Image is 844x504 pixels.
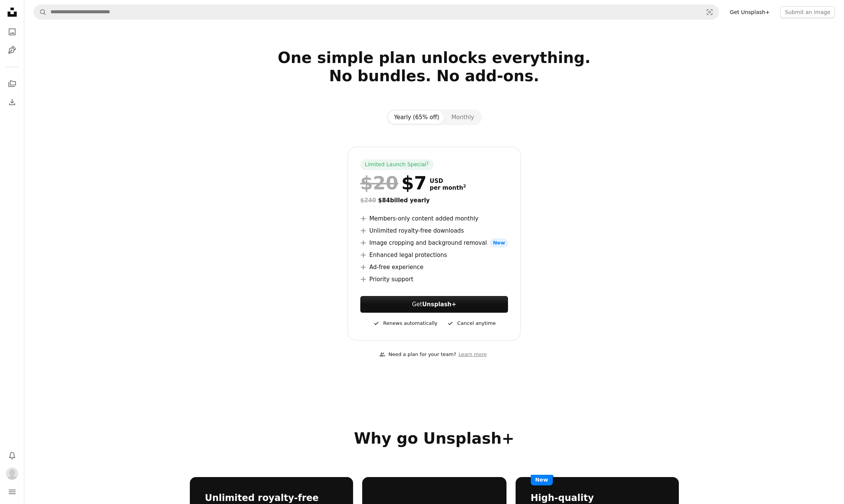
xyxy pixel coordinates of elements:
[360,275,508,284] li: Priority support
[360,197,376,204] span: $240
[360,238,508,247] li: Image cropping and background removal
[700,5,719,19] button: Visual search
[430,178,466,184] span: USD
[430,184,466,191] span: per month
[463,184,466,189] sup: 2
[360,250,508,260] li: Enhanced legal protections
[426,161,429,165] sup: 1
[5,43,20,58] a: Illustrations
[456,348,489,361] a: Learn more
[360,159,434,170] div: Limited Launch Special
[372,319,437,328] div: Renews automatically
[445,111,480,124] button: Monthly
[425,161,431,169] a: 1
[462,184,468,191] a: 2
[446,319,495,328] div: Cancel anytime
[6,468,18,480] img: Avatar of user Vivienne Scholl
[360,173,427,193] div: $7
[5,448,20,463] button: Notifications
[33,5,719,20] form: Find visuals sitewide
[360,173,398,193] span: $20
[34,5,47,19] button: Search Unsplash
[490,238,508,247] span: New
[379,351,456,359] div: Need a plan for your team?
[360,263,508,272] li: Ad-free experience
[5,484,20,499] button: Menu
[190,49,679,103] h2: One simple plan unlocks everything. No bundles. No add-ons.
[5,94,20,110] a: Download History
[5,466,20,481] button: Profile
[531,475,553,485] span: New
[780,6,835,18] button: Submit an image
[5,76,20,91] a: Collections
[5,5,20,21] a: Home — Unsplash
[422,301,456,308] strong: Unsplash+
[360,196,508,205] div: $84 billed yearly
[725,6,774,18] a: Get Unsplash+
[5,24,20,39] a: Photos
[360,214,508,223] li: Members-only content added monthly
[360,296,508,313] a: GetUnsplash+
[190,429,679,447] h2: Why go Unsplash+
[360,226,508,235] li: Unlimited royalty-free downloads
[388,111,445,124] button: Yearly (65% off)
